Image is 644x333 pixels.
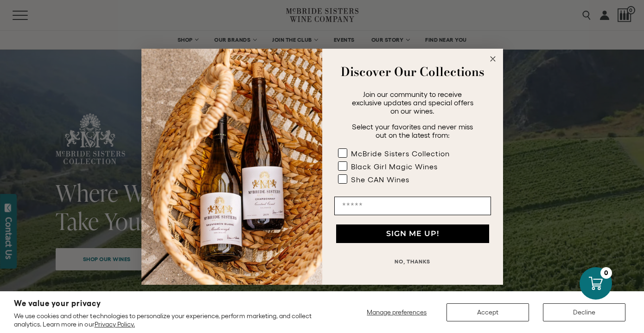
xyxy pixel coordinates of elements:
button: Manage preferences [361,303,433,321]
button: Decline [543,303,625,321]
h2: We value your privacy [14,300,331,307]
span: Manage preferences [367,308,427,316]
div: Black Girl Magic Wines [351,162,438,171]
span: Join our community to receive exclusive updates and special offers on our wines. [352,90,473,115]
a: Privacy Policy. [95,320,135,328]
button: NO, THANKS [334,252,491,271]
p: We use cookies and other technologies to personalize your experience, perform marketing, and coll... [14,312,331,328]
input: Email [334,197,491,215]
button: SIGN ME UP! [336,224,489,243]
div: McBride Sisters Collection [351,149,450,158]
button: Close dialog [487,53,498,64]
strong: Discover Our Collections [341,63,485,81]
div: 0 [600,267,612,279]
div: She CAN Wines [351,175,409,184]
span: Select your favorites and never miss out on the latest from: [352,122,473,139]
button: Accept [446,303,529,321]
img: 42653730-7e35-4af7-a99d-12bf478283cf.jpeg [141,49,322,285]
